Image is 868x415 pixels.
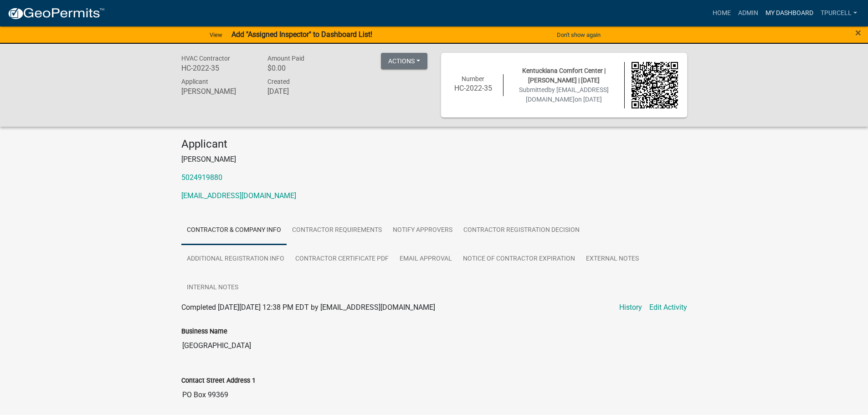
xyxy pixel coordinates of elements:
[450,84,497,92] h6: HC-2022-35
[181,245,290,274] a: Additional Registration Info
[181,64,254,72] h6: HC-2022-35
[181,87,254,96] h6: [PERSON_NAME]
[458,216,585,245] a: Contractor Registration Decision
[522,67,606,84] span: Kentuckiana Comfort Center | [PERSON_NAME] | [DATE]
[709,5,734,22] a: Home
[855,27,861,38] button: Close
[855,26,861,39] span: ×
[632,62,678,108] img: QR code
[762,5,817,22] a: My Dashboard
[649,302,687,313] a: Edit Activity
[181,303,435,312] span: Completed [DATE][DATE] 12:38 PM EDT by [EMAIL_ADDRESS][DOMAIN_NAME]
[394,245,457,274] a: Email Approval
[181,138,687,151] h4: Applicant
[181,55,230,62] span: HVAC Contractor
[181,328,227,335] label: Business Name
[267,64,340,72] h6: $0.00
[231,30,372,39] strong: Add "Assigned Inspector" to Dashboard List!
[181,154,687,165] p: [PERSON_NAME]
[462,75,484,82] span: Number
[181,191,296,200] a: [EMAIL_ADDRESS][DOMAIN_NAME]
[734,5,762,22] a: Admin
[181,173,222,182] a: 5024919880
[553,27,604,42] button: Don't show again
[457,245,580,274] a: Notice of Contractor Expiration
[181,78,208,85] span: Applicant
[181,273,244,302] a: Internal Notes
[267,78,290,85] span: Created
[387,216,458,245] a: Notify Approvers
[526,86,609,103] span: by [EMAIL_ADDRESS][DOMAIN_NAME]
[817,5,861,22] a: Tpurcell
[181,216,287,245] a: Contractor & Company Info
[619,302,642,313] a: History
[290,245,394,274] a: Contractor Certificate PDF
[287,216,387,245] a: Contractor Requirements
[580,245,644,274] a: External Notes
[519,86,609,103] span: Submitted on [DATE]
[267,87,340,96] h6: [DATE]
[267,55,304,62] span: Amount Paid
[381,53,427,69] button: Actions
[181,378,256,384] label: Contact Street Address 1
[206,27,226,42] a: View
